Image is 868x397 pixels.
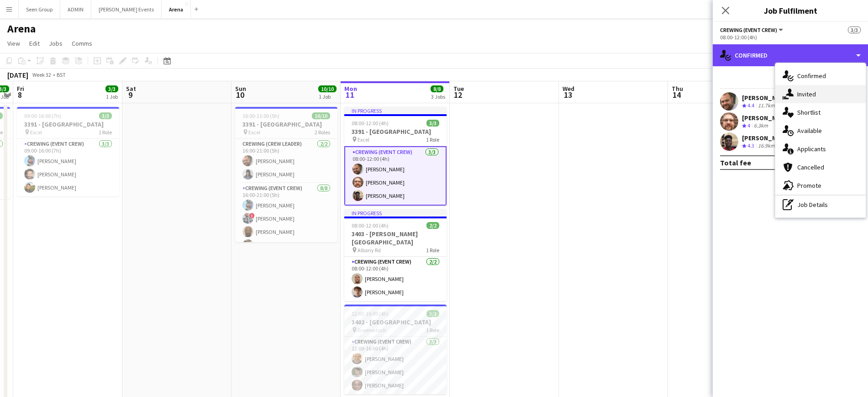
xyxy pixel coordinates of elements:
[775,122,866,140] div: Available
[319,93,336,100] div: 1 Job
[30,129,42,136] span: Excel
[775,67,866,85] div: Confirmed
[742,134,792,142] div: [PERSON_NAME]
[672,85,683,93] span: Thu
[344,107,447,114] div: In progress
[452,90,464,100] span: 12
[318,85,337,92] span: 10/10
[426,327,439,333] span: 1 Role
[235,85,246,93] span: Sun
[344,127,447,136] h3: 3391 - [GEOGRAPHIC_DATA]
[775,103,866,122] div: Shortlist
[30,71,53,78] span: Week 32
[344,209,447,217] div: In progress
[426,120,439,127] span: 3/3
[72,39,92,48] span: Comms
[563,85,574,93] span: Wed
[249,213,255,218] span: !
[344,257,447,301] app-card-role: Crewing (Event Crew)2/208:00-12:00 (4h)[PERSON_NAME][PERSON_NAME]
[49,39,63,48] span: Jobs
[344,85,357,93] span: Mon
[17,85,24,93] span: Fri
[125,90,136,100] span: 9
[16,90,24,100] span: 8
[426,247,439,254] span: 1 Role
[747,142,754,149] span: 4.3
[235,183,337,310] app-card-role: Crewing (Event Crew)8/816:00-21:00 (5h)[PERSON_NAME]![PERSON_NAME][PERSON_NAME][PERSON_NAME]
[344,318,447,326] h3: 3402 - [GEOGRAPHIC_DATA]
[17,107,119,196] app-job-card: 09:00-16:00 (7h)3/33391 - [GEOGRAPHIC_DATA] Excel1 RoleCrewing (Event Crew)3/309:00-16:00 (7h)[PE...
[19,0,60,18] button: Seen Group
[344,337,447,394] app-card-role: Crewing (Event Crew)3/312:00-16:00 (4h)[PERSON_NAME][PERSON_NAME][PERSON_NAME]
[670,90,683,100] span: 14
[4,37,24,49] a: View
[29,39,40,48] span: Edit
[126,85,136,93] span: Sat
[312,112,330,119] span: 10/10
[235,120,337,128] h3: 3391 - [GEOGRAPHIC_DATA]
[358,327,386,333] span: Greenwhich
[352,222,389,229] span: 08:00-12:00 (4h)
[352,120,389,127] span: 08:00-12:00 (4h)
[720,26,777,33] span: Crewing (Event Crew)
[747,102,754,109] span: 4.4
[344,305,447,394] app-job-card: 12:00-16:00 (4h)3/33402 - [GEOGRAPHIC_DATA] Greenwhich1 RoleCrewing (Event Crew)3/312:00-16:00 (4...
[105,85,118,92] span: 3/3
[713,44,868,66] div: Confirmed
[426,222,439,229] span: 2/2
[742,94,792,102] div: [PERSON_NAME]
[7,70,28,79] div: [DATE]
[344,107,447,206] app-job-card: In progress08:00-12:00 (4h)3/33391 - [GEOGRAPHIC_DATA] Excel1 RoleCrewing (Event Crew)3/308:00-12...
[106,93,118,100] div: 1 Job
[60,0,91,18] button: ADMIN
[99,112,112,119] span: 3/3
[431,93,445,100] div: 3 Jobs
[45,37,66,49] a: Jobs
[68,37,96,49] a: Comms
[775,196,866,214] div: Job Details
[775,85,866,103] div: Invited
[720,26,784,33] button: Crewing (Event Crew)
[720,158,751,167] div: Total fee
[848,26,861,33] span: 3/3
[756,102,777,110] div: 11.7km
[426,310,439,317] span: 3/3
[713,5,868,16] h3: Job Fulfilment
[235,107,337,242] app-job-card: 16:00-21:00 (5h)10/103391 - [GEOGRAPHIC_DATA] Excel2 RolesCrewing (Crew Leader)2/216:00-21:00 (5h...
[561,90,574,100] span: 13
[91,0,162,18] button: [PERSON_NAME] Events
[756,142,777,150] div: 16.9km
[26,37,43,49] a: Edit
[162,0,191,18] button: Arena
[775,140,866,158] div: Applicants
[752,122,770,130] div: 6.3km
[315,129,330,136] span: 2 Roles
[431,85,443,92] span: 8/8
[344,209,447,301] app-job-card: In progress08:00-12:00 (4h)2/23403 - [PERSON_NAME][GEOGRAPHIC_DATA] Albany Rd1 RoleCrewing (Event...
[234,90,246,100] span: 10
[344,230,447,246] h3: 3403 - [PERSON_NAME][GEOGRAPHIC_DATA]
[747,122,750,129] span: 4
[248,129,260,136] span: Excel
[352,310,389,317] span: 12:00-16:00 (4h)
[344,146,447,206] app-card-role: Crewing (Event Crew)3/308:00-12:00 (4h)[PERSON_NAME][PERSON_NAME][PERSON_NAME]
[358,247,381,254] span: Albany Rd
[57,71,66,78] div: BST
[775,158,866,176] div: Cancelled
[7,39,20,48] span: View
[453,85,464,93] span: Tue
[17,139,119,196] app-card-role: Crewing (Event Crew)3/309:00-16:00 (7h)[PERSON_NAME][PERSON_NAME][PERSON_NAME]
[242,112,279,119] span: 16:00-21:00 (5h)
[775,176,866,195] div: Promote
[17,120,119,128] h3: 3391 - [GEOGRAPHIC_DATA]
[720,34,861,41] div: 08:00-12:00 (4h)
[358,136,369,143] span: Excel
[235,139,337,183] app-card-role: Crewing (Crew Leader)2/216:00-21:00 (5h)[PERSON_NAME][PERSON_NAME]
[742,114,790,122] div: [PERSON_NAME]
[99,129,112,136] span: 1 Role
